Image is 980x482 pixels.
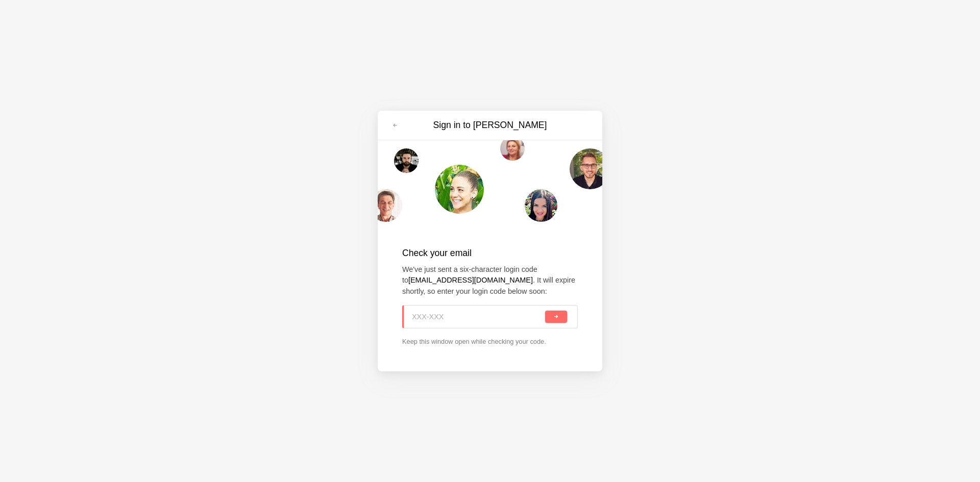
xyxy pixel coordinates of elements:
[408,276,533,284] strong: [EMAIL_ADDRESS][DOMAIN_NAME]
[412,306,543,328] input: XXX-XXX
[402,337,578,346] p: Keep this window open while checking your code.
[404,119,576,132] h3: Sign in to [PERSON_NAME]
[402,264,578,297] p: We've just sent a six-character login code to . It will expire shortly, so enter your login code ...
[402,246,578,260] h2: Check your email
